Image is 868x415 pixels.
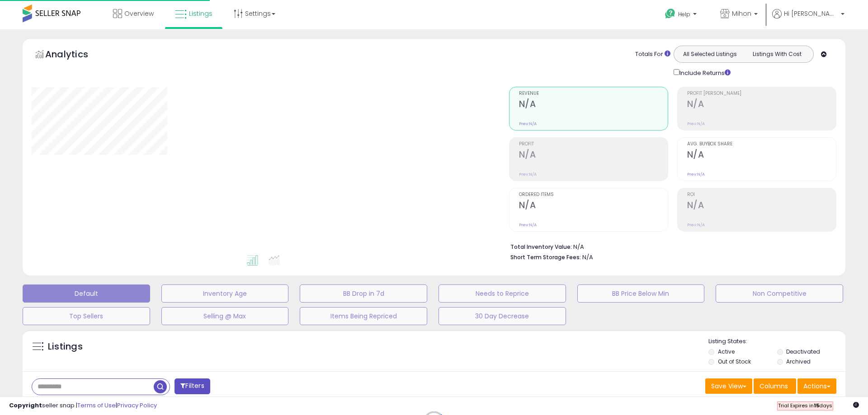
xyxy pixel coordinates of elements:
small: Prev: N/A [687,222,705,228]
button: Non Competitive [716,284,843,303]
button: Selling @ Max [161,307,289,325]
b: Short Term Storage Fees: [510,253,581,261]
span: Overview [124,9,154,18]
span: Avg. Buybox Share [687,142,836,147]
span: Ordered Items [519,192,668,197]
li: N/A [510,241,830,252]
button: BB Drop in 7d [300,284,427,303]
div: Include Returns [667,67,741,78]
button: Needs to Reprice [439,284,566,303]
h2: N/A [687,149,836,162]
strong: Copyright [9,401,42,410]
button: Listings With Cost [743,48,811,60]
h5: Analytics [45,48,106,63]
button: Default [23,284,150,303]
a: Hi [PERSON_NAME] [772,9,844,29]
button: All Selected Listings [676,48,744,60]
button: Items Being Repriced [300,307,427,325]
h2: N/A [687,99,836,111]
h2: N/A [519,149,668,162]
span: Listings [189,9,212,18]
h2: N/A [519,200,668,212]
span: Profit [519,142,668,147]
span: Revenue [519,91,668,96]
div: seller snap | | [9,401,157,410]
button: BB Price Below Min [577,284,705,303]
small: Prev: N/A [519,121,537,126]
h2: N/A [687,200,836,212]
b: Total Inventory Value: [510,243,572,251]
span: N/A [582,253,593,261]
span: ROI [687,192,836,197]
small: Prev: N/A [519,222,537,228]
span: Profit [PERSON_NAME] [687,91,836,96]
small: Prev: N/A [687,121,705,126]
a: Help [658,1,706,29]
button: Top Sellers [23,307,150,325]
h2: N/A [519,99,668,111]
span: Help [678,10,690,18]
span: Hi [PERSON_NAME] [784,9,838,18]
i: Get Help [665,8,676,19]
button: 30 Day Decrease [439,307,566,325]
div: Totals For [635,50,670,59]
small: Prev: N/A [687,172,705,177]
span: Mihon [732,9,751,18]
small: Prev: N/A [519,172,537,177]
button: Inventory Age [161,284,289,303]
